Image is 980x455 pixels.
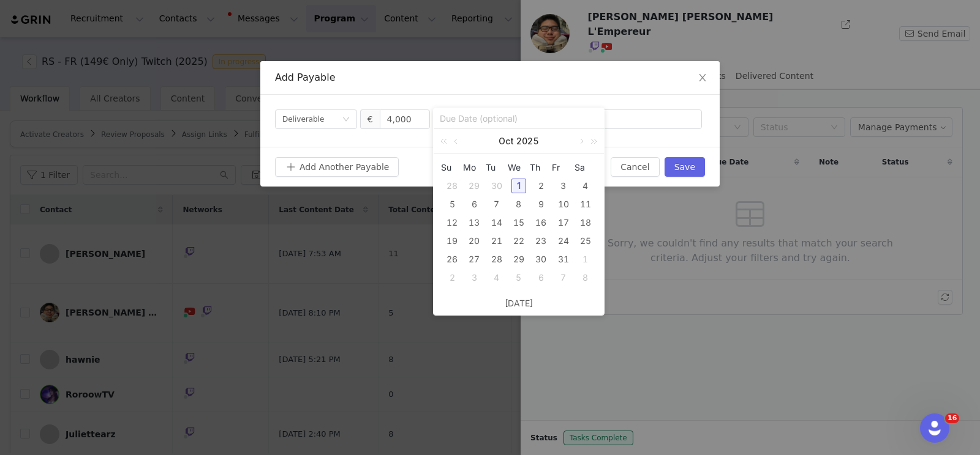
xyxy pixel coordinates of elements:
td: November 2, 2025 [441,268,463,287]
div: 5 [445,197,459,212]
div: 29 [511,252,526,267]
div: 4 [578,179,593,193]
td: October 6, 2025 [463,195,485,213]
td: October 17, 2025 [552,213,574,232]
i: icon: close [698,73,707,83]
a: Oct [497,129,515,154]
td: October 14, 2025 [486,213,508,232]
td: October 28, 2025 [486,250,508,268]
th: Tue [486,158,508,177]
button: Add Another Payable [275,157,399,177]
td: October 24, 2025 [552,232,574,250]
td: November 3, 2025 [463,268,485,287]
td: October 23, 2025 [530,232,552,250]
div: Deliverable [282,110,324,128]
div: 7 [489,197,504,212]
div: 20 [467,234,481,248]
td: November 7, 2025 [552,268,574,287]
td: October 30, 2025 [530,250,552,268]
td: October 29, 2025 [508,250,530,268]
td: October 31, 2025 [552,250,574,268]
div: 26 [445,252,459,267]
div: 11 [578,197,593,212]
td: October 3, 2025 [552,177,574,195]
td: October 8, 2025 [508,195,530,213]
div: 22 [511,234,526,248]
td: November 5, 2025 [508,268,530,287]
td: October 10, 2025 [552,195,574,213]
span: Tu [486,162,508,173]
th: Sun [441,158,463,177]
td: October 21, 2025 [486,232,508,250]
button: Save [665,157,705,177]
td: October 20, 2025 [463,232,485,250]
span: Sa [575,162,597,173]
a: [DATE] [505,292,533,315]
div: 19 [445,234,459,248]
td: November 1, 2025 [575,250,597,268]
a: 2025 [515,129,540,154]
div: 28 [489,252,504,267]
span: Th [530,162,552,173]
th: Mon [463,158,485,177]
div: 5 [511,270,526,285]
td: October 4, 2025 [575,177,597,195]
input: Due Date (optional) [440,112,598,125]
div: 23 [533,234,548,248]
button: Close [685,61,720,95]
div: 18 [578,215,593,230]
div: 25 [578,234,593,248]
i: icon: down [342,116,350,124]
td: October 22, 2025 [508,232,530,250]
td: November 6, 2025 [530,268,552,287]
td: September 29, 2025 [463,177,485,195]
span: Mo [463,162,485,173]
span: Fr [552,162,574,173]
td: October 15, 2025 [508,213,530,232]
div: 2 [533,179,548,193]
div: 9 [533,197,548,212]
div: 31 [556,252,571,267]
td: September 28, 2025 [441,177,463,195]
a: Last year (Control + left) [438,129,454,154]
div: 8 [578,270,593,285]
a: Previous month (PageUp) [451,129,462,154]
th: Fri [552,158,574,177]
td: October 11, 2025 [575,195,597,213]
td: October 27, 2025 [463,250,485,268]
span: € [360,109,380,129]
th: Sat [575,158,597,177]
div: 1 [511,179,526,193]
td: October 2, 2025 [530,177,552,195]
iframe: Intercom live chat [920,413,949,443]
td: November 8, 2025 [575,268,597,287]
td: October 16, 2025 [530,213,552,232]
div: 13 [467,215,481,230]
td: October 26, 2025 [441,250,463,268]
th: Thu [530,158,552,177]
div: 30 [533,252,548,267]
td: November 4, 2025 [486,268,508,287]
div: 8 [511,197,526,212]
td: October 7, 2025 [486,195,508,213]
td: September 30, 2025 [486,177,508,195]
td: October 12, 2025 [441,213,463,232]
span: Su [441,162,463,173]
div: 2 [445,270,459,285]
td: October 1, 2025 [508,177,530,195]
span: 16 [945,413,959,423]
div: 3 [467,270,481,285]
div: 10 [556,197,571,212]
div: 12 [445,215,459,230]
div: 30 [489,179,504,193]
div: 17 [556,215,571,230]
div: 27 [467,252,481,267]
div: 14 [489,215,504,230]
th: Wed [508,158,530,177]
div: 15 [511,215,526,230]
div: 4 [489,270,504,285]
div: 1 [578,252,593,267]
td: October 5, 2025 [441,195,463,213]
a: Next year (Control + right) [584,129,600,154]
div: 24 [556,234,571,248]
